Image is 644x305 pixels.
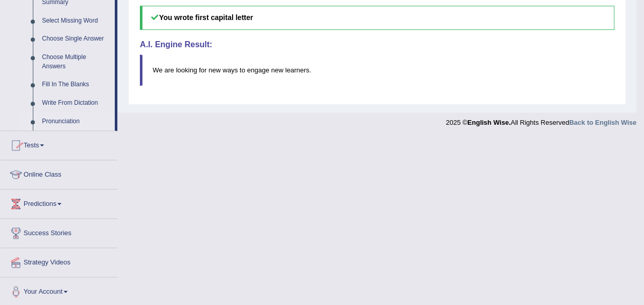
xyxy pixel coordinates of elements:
a: Your Account [1,277,117,303]
a: Success Stories [1,219,117,244]
a: Select Missing Word [37,12,115,30]
span: learners [285,66,309,74]
h5: You wrote first capital letter [140,6,614,30]
a: Predictions [1,189,117,215]
span: We [153,66,162,74]
a: Choose Multiple Answers [37,48,115,75]
span: new [271,66,283,74]
span: new [209,66,221,74]
a: Choose Single Answer [37,30,115,48]
div: 2025 © All Rights Reserved [446,112,636,127]
span: looking [176,66,197,74]
a: Tests [1,131,117,157]
span: ways [222,66,238,74]
span: engage [247,66,269,74]
span: for [199,66,206,74]
a: Write From Dictation [37,94,115,112]
span: to [240,66,245,74]
blockquote: . [140,54,614,86]
span: are [164,66,174,74]
a: Strategy Videos [1,248,117,274]
h4: A.I. Engine Result: [140,40,614,49]
a: Online Class [1,160,117,186]
strong: English Wise. [467,119,510,126]
a: Pronunciation [37,112,115,131]
a: Back to English Wise [569,119,636,126]
a: Fill In The Blanks [37,75,115,94]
